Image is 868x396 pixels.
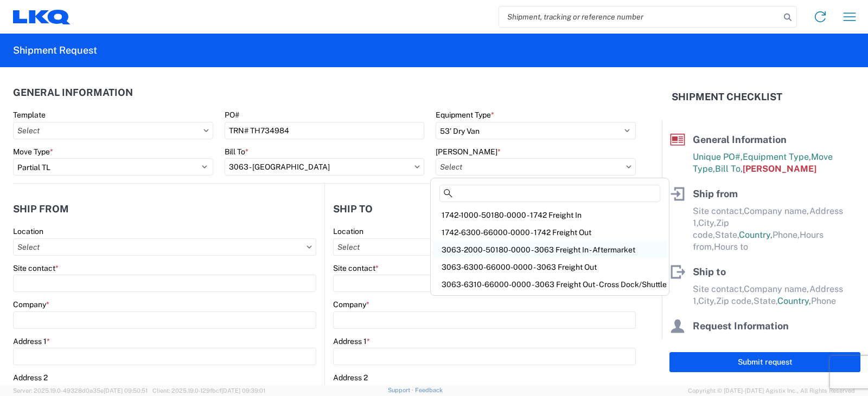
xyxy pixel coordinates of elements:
span: [PERSON_NAME] [743,164,816,174]
input: Shipment, tracking or reference number [499,7,780,27]
div: 3063-6310-66000-0000 - 3063 Freight Out - Cross Dock/Shuttle [433,276,667,293]
label: Site contact [13,263,59,273]
span: Copyright © [DATE]-[DATE] Agistix Inc., All Rights Reserved [688,386,855,395]
span: Site contact, [693,206,744,216]
span: Ship from [693,188,738,199]
input: Select [13,122,213,139]
label: PO# [225,110,239,120]
span: Hours to [714,242,748,252]
label: Site contact [333,263,379,273]
a: Feedback [415,387,443,393]
h2: Ship to [333,204,373,215]
a: Support [388,387,415,393]
span: Company name, [744,284,809,294]
input: Select [13,238,316,256]
span: City, [698,218,716,228]
div: 3063-2000-50180-0000 - 3063 Freight In - Aftermarket [433,241,667,258]
span: Request Information [693,320,789,332]
span: Server: 2025.19.0-49328d0a35e [13,387,148,394]
div: 3063-6300-66000-0000 - 3063 Freight Out [433,258,667,276]
input: Select [225,158,425,176]
span: Equipment Type, [743,152,811,162]
label: Move Type [13,147,53,157]
label: [PERSON_NAME] [436,147,501,157]
label: Address 2 [13,373,48,382]
span: Name, [693,338,719,348]
span: Phone [811,296,836,306]
label: Location [333,226,363,236]
span: Site contact, [693,284,744,294]
label: Address 2 [333,373,368,382]
label: Address 1 [13,336,50,346]
span: Country, [777,296,811,306]
span: Bill To, [715,164,743,174]
span: Email, [719,338,744,348]
span: Zip code, [716,296,754,306]
h2: Shipment Checklist [672,90,782,103]
div: 1742-6300-66000-0000 - 1742 Freight Out [433,224,667,241]
span: City, [698,296,716,306]
span: State, [754,296,777,306]
input: Select [333,238,636,256]
label: Company [13,300,49,309]
span: General Information [693,134,787,145]
input: Select [436,158,636,176]
label: Company [333,300,369,309]
span: Client: 2025.19.0-129fbcf [152,387,265,394]
span: Company name, [744,206,809,216]
span: Ship to [693,266,726,277]
span: Phone, [773,230,800,240]
span: Phone, [744,338,771,348]
span: [DATE] 09:39:01 [221,387,265,394]
button: Submit request [669,352,860,372]
span: [DATE] 09:50:51 [104,387,148,394]
label: Address 1 [333,336,370,346]
label: Equipment Type [436,110,494,120]
label: Template [13,110,46,120]
span: Country, [739,230,773,240]
label: Bill To [225,147,248,157]
span: State, [715,230,739,240]
h2: General Information [13,87,133,98]
div: 1742-1000-50180-0000 - 1742 Freight In [433,206,667,224]
label: Location [13,226,43,236]
h2: Ship from [13,204,69,215]
h2: Shipment Request [13,44,97,57]
span: Unique PO#, [693,152,743,162]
